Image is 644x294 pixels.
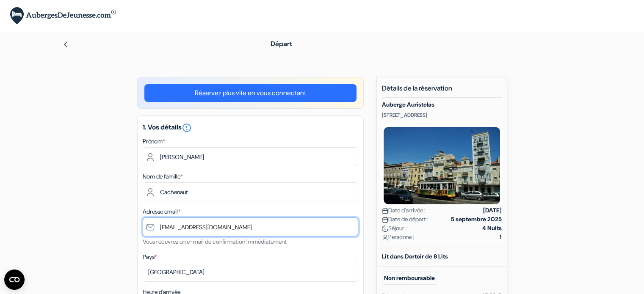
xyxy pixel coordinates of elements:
img: AubergesDeJeunesse.com [10,7,116,25]
h5: Auberge Auristelas [382,101,502,108]
span: Date de départ : [382,215,428,224]
img: user_icon.svg [382,234,388,241]
a: error_outline [182,123,192,132]
span: Séjour : [382,224,407,233]
small: Vous recevrez un e-mail de confirmation immédiatement [143,238,287,245]
label: Pays [143,253,157,261]
label: Adresse email [143,207,180,216]
strong: 4 Nuits [482,224,502,233]
span: Départ [271,39,292,48]
button: Ouvrir le widget CMP [4,269,25,290]
img: calendar.svg [382,208,388,214]
input: Entrer adresse e-mail [143,217,358,236]
label: Nom de famille [143,172,183,181]
img: moon.svg [382,225,388,232]
h5: Détails de la réservation [382,84,502,98]
small: Non remboursable [382,272,437,285]
label: Prénom [143,137,165,146]
img: calendar.svg [382,217,388,223]
a: Réservez plus vite en vous connectant [144,84,357,102]
span: Personne : [382,233,414,242]
strong: 5 septembre 2025 [451,215,502,224]
input: Entrer le nom de famille [143,182,358,201]
b: Lit dans Dortoir de 8 Lits [382,253,448,260]
strong: [DATE] [483,206,502,215]
span: Date d'arrivée : [382,206,426,215]
strong: 1 [500,233,502,242]
input: Entrez votre prénom [143,147,358,166]
i: error_outline [182,123,192,133]
p: [STREET_ADDRESS] [382,112,502,118]
h5: 1. Vos détails [143,123,358,133]
img: left_arrow.svg [62,41,69,48]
